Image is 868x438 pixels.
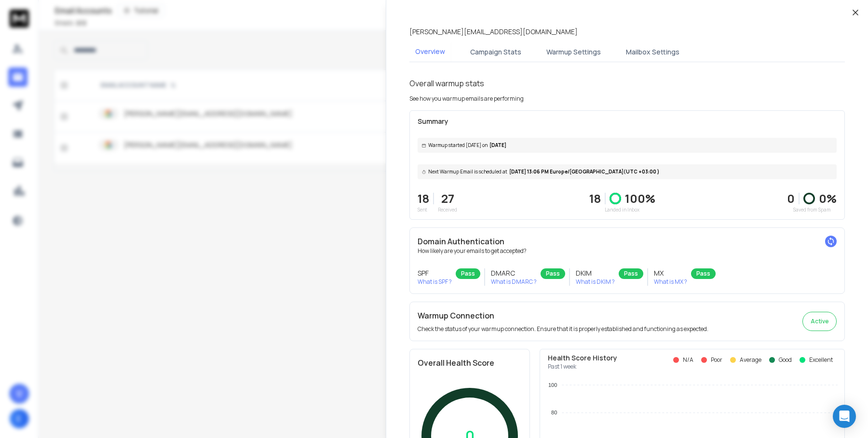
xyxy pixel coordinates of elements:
h1: Overall warmup stats [409,78,484,89]
p: How likely are your emails to get accepted? [418,247,837,255]
div: [DATE] [418,138,837,153]
p: Past 1 week [548,363,617,371]
div: Pass [456,268,480,279]
div: Pass [691,268,716,279]
strong: 0 [787,190,795,206]
p: Landed in Inbox [589,206,655,213]
p: Poor [711,356,722,364]
span: Next Warmup Email is scheduled at [428,168,507,175]
span: Warmup started [DATE] on [428,142,488,149]
p: 18 [418,191,429,206]
h3: DKIM [576,268,615,278]
div: Open Intercom Messenger [833,405,856,428]
div: Pass [619,268,643,279]
p: What is DMARC ? [491,278,537,286]
p: 100 % [625,191,655,206]
p: [PERSON_NAME][EMAIL_ADDRESS][DOMAIN_NAME] [409,27,578,37]
h2: Domain Authentication [418,236,837,247]
h3: MX [654,268,687,278]
button: Active [802,312,837,331]
h2: Overall Health Score [418,357,522,369]
div: [DATE] 13:06 PM Europe/[GEOGRAPHIC_DATA] (UTC +03:00 ) [418,164,837,179]
p: Excellent [809,356,833,364]
tspan: 80 [551,410,557,415]
button: Mailbox Settings [620,41,685,63]
p: What is DKIM ? [576,278,615,286]
p: What is MX ? [654,278,687,286]
tspan: 100 [548,382,557,388]
h2: Warmup Connection [418,310,708,321]
div: Pass [541,268,565,279]
p: 18 [589,191,601,206]
p: Sent [418,206,429,213]
p: Saved from Spam [787,206,837,213]
button: Overview [409,41,451,63]
p: Summary [418,117,837,126]
p: See how you warmup emails are performing [409,95,524,103]
p: N/A [683,356,693,364]
p: Received [438,206,457,213]
p: Health Score History [548,353,617,363]
p: What is SPF ? [418,278,452,286]
h3: DMARC [491,268,537,278]
p: 0 % [819,191,837,206]
h3: SPF [418,268,452,278]
p: 27 [438,191,457,206]
p: Average [740,356,761,364]
p: Check the status of your warmup connection. Ensure that it is properly established and functionin... [418,325,708,333]
button: Warmup Settings [541,41,607,63]
button: Campaign Stats [464,41,527,63]
p: Good [779,356,792,364]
